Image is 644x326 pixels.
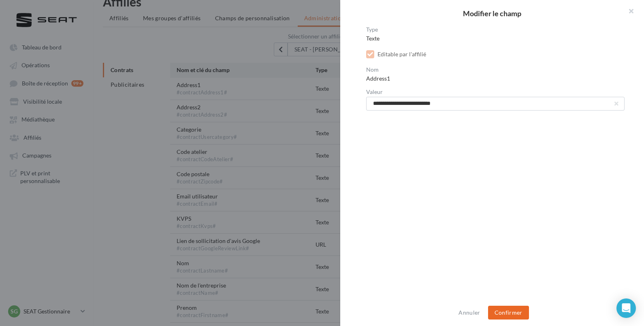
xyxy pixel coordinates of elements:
[366,27,625,32] label: Type
[366,67,625,72] label: Nom
[366,89,625,95] label: Valeur
[353,10,631,17] h2: Modifier le champ
[455,308,483,317] button: Annuler
[488,306,529,320] button: Confirmer
[366,75,625,83] div: Address1
[366,34,625,43] div: Texte
[377,50,426,58] div: Editable par l'affilié
[616,298,636,318] div: Open Intercom Messenger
